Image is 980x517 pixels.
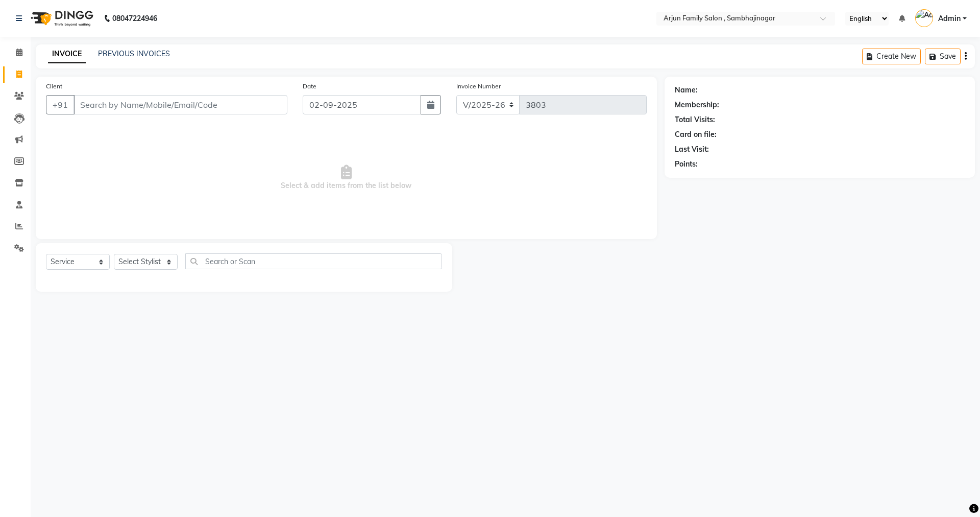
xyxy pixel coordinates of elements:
[185,253,442,269] input: Search or Scan
[112,4,157,33] b: 08047224946
[46,127,647,229] span: Select & add items from the list below
[675,129,717,140] div: Card on file:
[862,49,921,64] button: Create New
[675,85,698,96] div: Name:
[98,49,170,58] a: PREVIOUS INVOICES
[915,9,933,27] img: Admin
[675,100,719,110] div: Membership:
[675,114,715,125] div: Total Visits:
[46,82,62,91] label: Client
[26,4,96,33] img: logo
[675,144,709,155] div: Last Visit:
[938,13,961,24] span: Admin
[303,82,316,91] label: Date
[48,45,86,63] a: INVOICE
[675,159,698,170] div: Points:
[456,82,501,91] label: Invoice Number
[73,95,287,114] input: Search by Name/Mobile/Email/Code
[46,95,75,114] button: +91
[925,49,961,64] button: Save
